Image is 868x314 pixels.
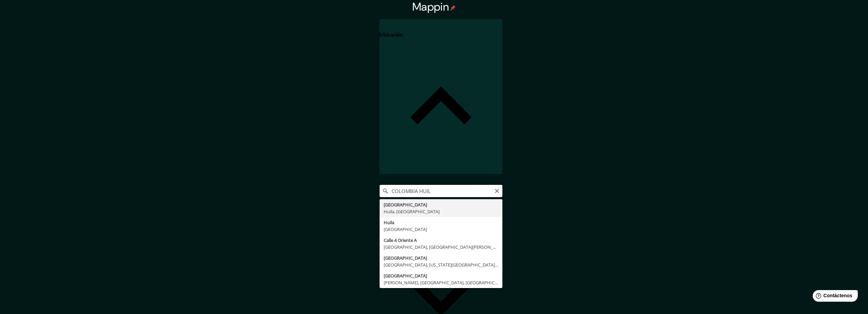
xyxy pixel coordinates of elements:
font: [GEOGRAPHIC_DATA] [384,202,427,208]
font: [GEOGRAPHIC_DATA], [US_STATE][GEOGRAPHIC_DATA], [GEOGRAPHIC_DATA] [384,262,540,268]
font: Huila [384,219,394,226]
font: [GEOGRAPHIC_DATA] [384,255,427,261]
font: [PERSON_NAME], [GEOGRAPHIC_DATA], [GEOGRAPHIC_DATA] [384,279,509,286]
button: Claro [494,187,500,194]
font: Ubicación [380,32,403,38]
font: [GEOGRAPHIC_DATA], [GEOGRAPHIC_DATA][PERSON_NAME] 3460000, [GEOGRAPHIC_DATA] [384,244,570,250]
font: Calle 4 Oriente A [384,237,417,243]
img: pin-icon.png [450,5,456,11]
font: [GEOGRAPHIC_DATA] [384,226,427,232]
font: [GEOGRAPHIC_DATA] [384,273,427,279]
iframe: Lanzador de widgets de ayuda [807,287,860,306]
input: Elige tu ciudad o zona [380,185,502,197]
div: Ubicación [380,19,502,174]
font: Huila, [GEOGRAPHIC_DATA] [384,208,440,215]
